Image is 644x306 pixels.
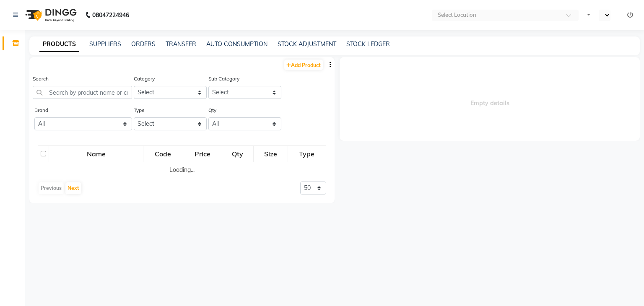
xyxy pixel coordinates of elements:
[206,40,267,48] a: AUTO CONSUMPTION
[144,146,182,161] div: Code
[21,3,79,27] img: logo
[208,75,239,83] label: Sub Category
[184,146,221,161] div: Price
[278,40,336,48] a: STOCK ADJUSTMENT
[166,40,196,48] a: TRANSFER
[346,40,390,48] a: STOCK LEDGER
[134,75,155,83] label: Category
[134,106,145,114] label: Type
[39,37,79,52] a: PRODUCTS
[131,40,156,48] a: ORDERS
[34,106,48,114] label: Brand
[33,86,132,99] input: Search by product name or code
[288,146,325,161] div: Type
[49,146,143,161] div: Name
[340,57,640,141] span: Empty details
[284,60,323,70] a: Add Product
[33,75,49,83] label: Search
[38,162,326,178] td: Loading...
[254,146,287,161] div: Size
[438,11,476,19] div: Select Location
[223,146,253,161] div: Qty
[65,182,81,194] button: Next
[89,40,121,48] a: SUPPLIERS
[208,106,216,114] label: Qty
[92,3,129,27] b: 08047224946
